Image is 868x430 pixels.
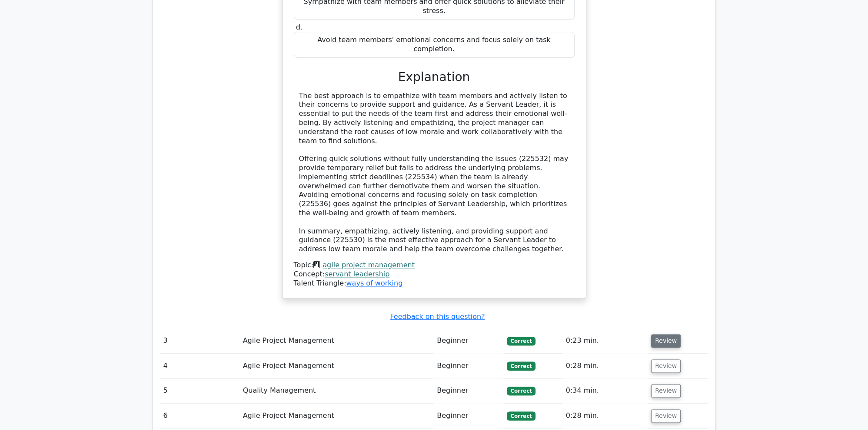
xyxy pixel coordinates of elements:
[507,337,535,345] span: Correct
[299,92,569,254] div: The best approach is to empathize with team members and actively listen to their concerns to prov...
[562,354,648,378] td: 0:28 min.
[296,23,303,31] span: d.
[651,359,681,373] button: Review
[294,270,575,279] div: Concept:
[323,261,415,269] a: agile project management
[325,270,389,278] a: servant leadership
[433,404,503,428] td: Beginner
[562,404,648,428] td: 0:28 min.
[239,378,434,403] td: Quality Management
[160,354,239,378] td: 4
[239,404,434,428] td: Agile Project Management
[346,279,402,287] a: ways of working
[294,261,575,270] div: Topic:
[239,354,434,378] td: Agile Project Management
[562,328,648,353] td: 0:23 min.
[160,328,239,353] td: 3
[507,361,535,370] span: Correct
[507,411,535,420] span: Correct
[160,378,239,403] td: 5
[294,32,575,58] div: Avoid team members' emotional concerns and focus solely on task completion.
[433,328,503,353] td: Beginner
[160,404,239,428] td: 6
[507,387,535,395] span: Correct
[651,409,681,423] button: Review
[390,312,485,321] a: Feedback on this question?
[239,328,434,353] td: Agile Project Management
[562,378,648,403] td: 0:34 min.
[433,354,503,378] td: Beginner
[651,334,681,348] button: Review
[651,384,681,397] button: Review
[433,378,503,403] td: Beginner
[299,70,569,85] h3: Explanation
[294,261,575,288] div: Talent Triangle:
